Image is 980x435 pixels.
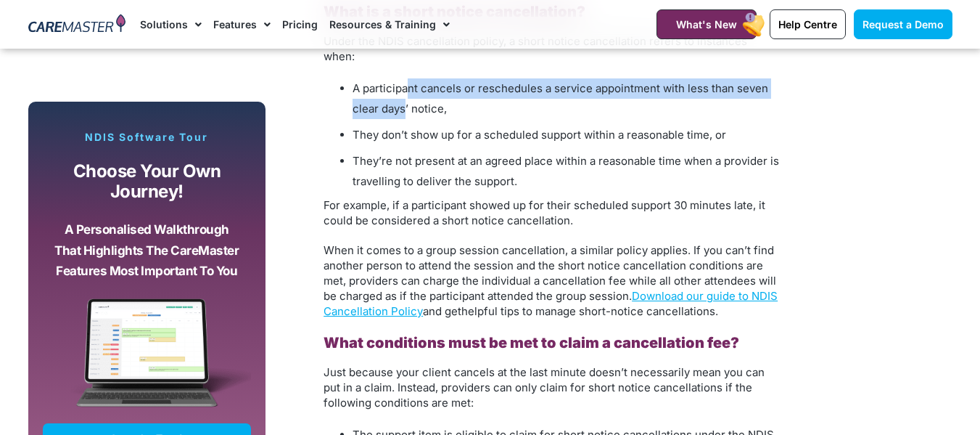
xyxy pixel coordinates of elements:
a: What's New [656,9,757,39]
span: A participant cancels or reschedules a service appointment with less than seven clear days’ notice, [353,81,768,115]
a: Download our guide to NDIS Cancellation Policy [324,289,778,318]
span: When it comes to a group session cancellation, a similar policy applies. If you can’t find anothe... [324,243,778,318]
span: What's New [676,18,737,31]
p: NDIS Software Tour [43,131,252,144]
span: Request a Demo [862,18,944,31]
p: helpful tips to manage short-notice cancellations. [324,243,781,319]
b: What conditions must be met to claim a cancellation fee? [324,334,739,351]
span: They don’t show up for a scheduled support within a reasonable time, or [353,128,726,142]
img: CareMaster Logo [28,14,126,36]
a: Request a Demo [854,9,952,39]
span: Just because your client cancels at the last minute doesn’t necessarily mean you can put in a cla... [324,365,765,410]
span: Help Centre [778,18,837,31]
a: Help Centre [770,9,846,39]
span: For example, if a participant showed up for their scheduled support 30 minutes late, it could be ... [324,198,765,227]
span: They’re not present at an agreed place within a reasonable time when a provider is travelling to ... [353,154,779,188]
p: Choose your own journey! [54,161,241,203]
img: CareMaster Software Mockup on Screen [43,298,252,423]
span: Under the NDIS cancellation policy, a short notice cancellation refers to instances when: [324,34,747,63]
p: A personalised walkthrough that highlights the CareMaster features most important to you [54,219,241,282]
